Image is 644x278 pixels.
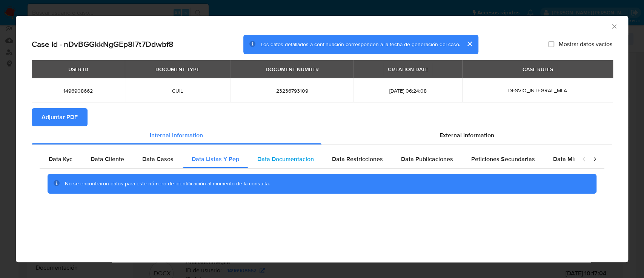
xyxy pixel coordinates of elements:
[548,41,554,47] input: Mostrar datos vacíos
[240,87,345,94] span: 23236793109
[363,87,453,94] span: [DATE] 06:24:08
[257,155,314,163] span: Data Documentacion
[91,155,124,163] span: Data Cliente
[134,87,221,94] span: CUIL
[151,63,204,76] div: DOCUMENT TYPE
[460,35,478,53] button: cerrar
[261,63,323,76] div: DOCUMENT NUMBER
[508,87,567,94] span: DESVIO_INTEGRAL_MLA
[192,155,239,163] span: Data Listas Y Pep
[332,155,383,163] span: Data Restricciones
[32,39,174,49] h2: Case Id - nDvBGGkkNgGEp8I7t7Ddwbf8
[16,16,628,262] div: closure-recommendation-modal
[518,63,557,76] div: CASE RULES
[559,40,612,48] span: Mostrar datos vacíos
[142,155,174,163] span: Data Casos
[65,180,270,187] span: No se encontraron datos para este número de identificación al momento de la consulta.
[49,155,72,163] span: Data Kyc
[471,155,535,163] span: Peticiones Secundarias
[401,155,453,163] span: Data Publicaciones
[64,63,93,76] div: USER ID
[261,40,460,48] span: Los datos detallados a continuación corresponden a la fecha de generación del caso.
[553,155,595,163] span: Data Minoridad
[440,131,494,140] span: External information
[383,63,432,76] div: CREATION DATE
[32,126,612,144] div: Detailed info
[610,23,617,30] button: Cerrar ventana
[32,108,88,126] button: Adjuntar PDF
[40,150,574,168] div: Detailed internal info
[41,87,116,94] span: 1496908662
[150,131,203,140] span: Internal information
[41,109,78,126] span: Adjuntar PDF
